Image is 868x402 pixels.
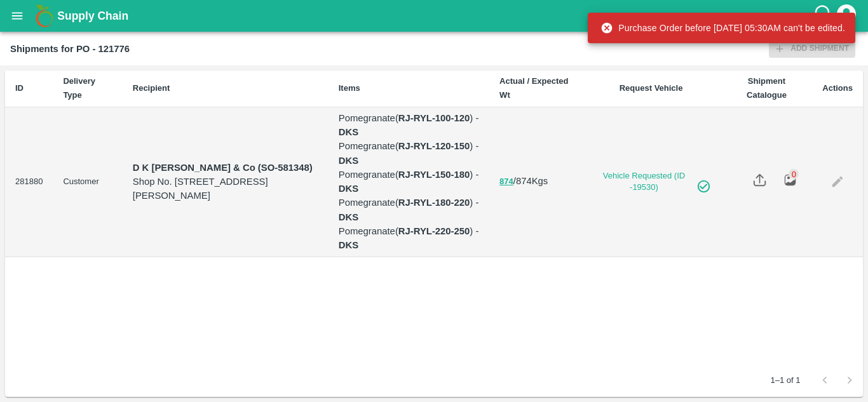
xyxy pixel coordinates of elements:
p: Pomegranate ( ) - [339,111,479,140]
div: Purchase Order before [DATE] 05:30AM can't be edited. [600,17,845,39]
b: Shipment Catalogue [747,76,787,100]
b: Actual / Expected Wt [499,76,568,100]
b: RJ-RYL-120-150 [398,141,470,151]
p: Pomegranate ( ) - [339,196,479,224]
b: Actions [822,83,853,93]
td: Customer [53,107,122,257]
div: 0 [789,169,799,179]
b: Request Vehicle [620,83,683,93]
strong: DKS [339,212,358,222]
b: RJ-RYL-220-250 [398,226,470,236]
b: RJ-RYL-150-180 [398,170,470,180]
img: share [753,173,766,187]
p: Pomegranate ( ) - [339,224,479,253]
button: 874 [499,175,513,189]
a: Vehicle Requested (ID -19530) [592,170,711,194]
b: Recipient [133,83,170,93]
p: 1–1 of 1 [770,375,800,387]
b: Supply Chain [57,10,128,22]
p: Pomegranate ( ) - [339,139,479,168]
button: open drawer [3,1,32,30]
td: 281880 [5,107,53,257]
b: Shipments for PO - 121776 [10,44,130,54]
b: ID [15,83,24,93]
strong: DKS [339,156,358,166]
strong: DKS [339,184,358,194]
div: customer-support [813,4,835,27]
img: preview [783,173,797,187]
b: Items [339,83,360,93]
strong: DKS [339,127,358,137]
strong: D K [PERSON_NAME] & Co (SO-581348) [133,163,313,173]
b: Delivery Type [63,76,95,100]
div: account of current user [835,3,858,29]
a: Supply Chain [57,7,813,25]
img: logo [32,3,57,29]
b: RJ-RYL-100-120 [398,113,470,123]
strong: DKS [339,240,358,250]
b: RJ-RYL-180-220 [398,198,470,208]
p: Pomegranate ( ) - [339,168,479,196]
p: Shop No. [STREET_ADDRESS][PERSON_NAME] [133,175,318,203]
p: / 874 Kgs [499,174,571,189]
